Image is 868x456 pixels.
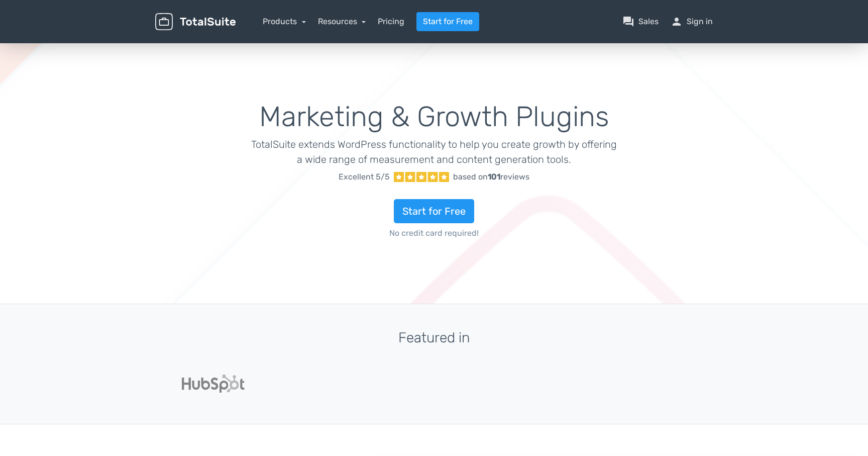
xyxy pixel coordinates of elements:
a: Excellent 5/5 based on101reviews [251,167,617,187]
img: TotalSuite for WordPress [155,13,236,31]
strong: 101 [488,172,500,181]
span: question_answer [622,16,634,28]
img: Hubspot [182,375,245,393]
h1: Marketing & Growth Plugins [251,102,617,133]
div: based on reviews [453,171,529,183]
h3: Featured in [155,330,713,346]
a: personSign in [671,16,713,28]
span: Excellent 5/5 [339,171,390,183]
a: question_answerSales [622,16,659,28]
span: person [671,16,683,28]
a: Products [263,17,306,26]
span: No credit card required! [251,227,617,239]
a: Start for Free [416,12,479,31]
a: Pricing [378,16,404,28]
p: TotalSuite extends WordPress functionality to help you create growth by offering a wide range of ... [251,137,617,167]
a: Start for Free [394,199,474,223]
a: Resources [318,17,366,26]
